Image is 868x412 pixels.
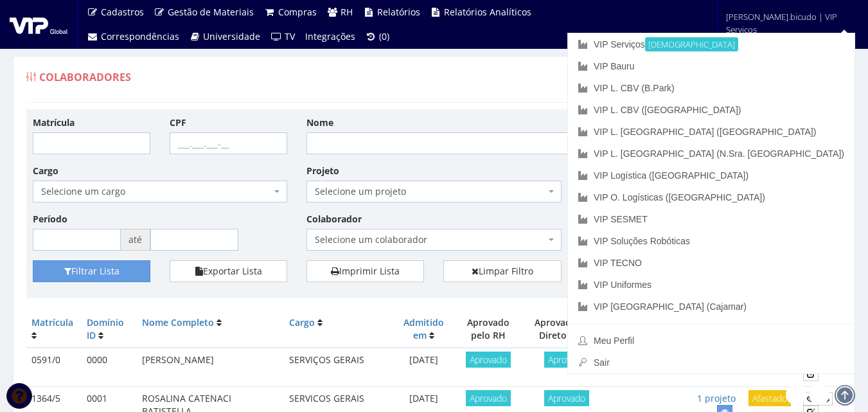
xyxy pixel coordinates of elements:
[544,390,589,406] span: Aprovado
[568,186,855,208] a: VIP O. Logísticas ([GEOGRAPHIC_DATA])
[341,6,353,18] span: RH
[168,6,254,18] span: Gestão de Materiais
[568,274,855,296] a: VIP Uniformes
[87,316,124,341] a: Domínio ID
[289,316,315,328] a: Cargo
[306,116,333,129] label: Nome
[137,348,284,386] td: [PERSON_NAME]
[393,348,454,386] td: [DATE]
[26,348,82,386] td: 0591/0
[315,185,545,198] span: Selecione um projeto
[697,392,736,404] a: 1 projeto
[568,296,855,318] a: VIP [GEOGRAPHIC_DATA] (Cajamar)
[568,55,855,77] a: VIP Bauru
[645,37,738,51] small: [DEMOGRAPHIC_DATA]
[568,230,855,252] a: VIP Soluções Robóticas
[306,181,561,202] span: Selecione um projeto
[568,143,855,165] a: VIP L. [GEOGRAPHIC_DATA] (N.Sra. [GEOGRAPHIC_DATA])
[101,30,179,42] span: Correspondências
[544,352,589,368] span: Aprovado
[82,348,137,386] td: 0000
[466,352,511,368] span: Aprovado
[33,116,75,129] label: Matrícula
[300,24,360,49] a: Integrações
[377,6,420,18] span: Relatórios
[285,30,295,42] span: TV
[568,33,855,55] a: VIP Serviços[DEMOGRAPHIC_DATA]
[10,15,67,34] img: logo
[568,252,855,274] a: VIP TECNO
[444,6,531,18] span: Relatórios Analíticos
[305,30,355,42] span: Integrações
[379,30,389,42] span: (0)
[568,165,855,186] a: VIP Logística ([GEOGRAPHIC_DATA])
[306,260,424,282] a: Imprimir Lista
[568,77,855,99] a: VIP L. CBV (B.Park)
[306,229,561,251] span: Selecione um colaborador
[568,121,855,143] a: VIP L. [GEOGRAPHIC_DATA] ([GEOGRAPHIC_DATA])
[142,316,214,328] a: Nome Completo
[101,6,144,18] span: Cadastros
[170,116,186,129] label: CPF
[82,24,184,49] a: Correspondências
[278,6,317,18] span: Compras
[33,181,287,202] span: Selecione um cargo
[360,24,395,49] a: (0)
[306,165,339,177] label: Projeto
[203,30,260,42] span: Universidade
[568,352,855,373] a: Sair
[748,390,791,406] span: Afastado
[31,316,73,328] a: Matrícula
[170,132,287,154] input: ___.___.___-__
[184,24,266,49] a: Universidade
[568,330,855,352] a: Meu Perfil
[41,185,271,198] span: Selecione um cargo
[454,311,523,348] th: Aprovado pelo RH
[265,24,300,49] a: TV
[315,233,545,246] span: Selecione um colaborador
[33,213,67,226] label: Período
[33,260,150,282] button: Filtrar Lista
[121,229,150,251] span: até
[466,390,511,406] span: Aprovado
[523,311,610,348] th: Aprovado pela Diretoria RH
[306,213,362,226] label: Colaborador
[443,260,561,282] a: Limpar Filtro
[568,99,855,121] a: VIP L. CBV ([GEOGRAPHIC_DATA])
[403,316,444,341] a: Admitido em
[568,208,855,230] a: VIP SESMET
[726,10,851,36] span: [PERSON_NAME].bicudo | VIP Serviços
[33,165,58,177] label: Cargo
[170,260,287,282] button: Exportar Lista
[284,348,393,386] td: SERVIÇOS GERAIS
[39,70,131,84] span: Colaboradores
